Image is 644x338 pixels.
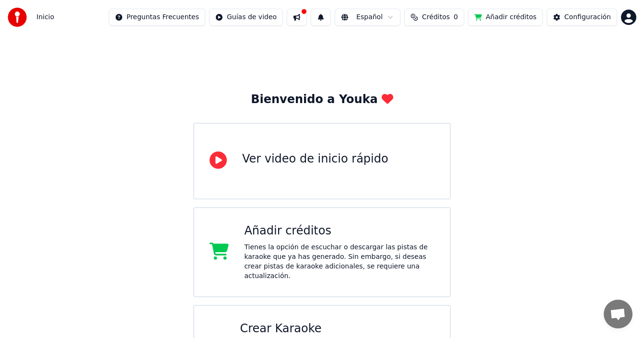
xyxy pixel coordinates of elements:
[242,152,388,167] div: Ver video de inicio rápido
[404,9,464,26] button: Créditos0
[240,321,434,337] div: Crear Karaoke
[8,8,27,27] img: youka
[468,9,543,26] button: Añadir créditos
[244,223,434,239] div: Añadir créditos
[36,12,54,22] span: Inicio
[604,300,632,328] a: Bate-papo aberto
[454,12,458,22] span: 0
[422,12,450,22] span: Créditos
[251,92,393,107] div: Bienvenido a Youka
[109,9,205,26] button: Preguntas Frecuentes
[564,12,611,22] div: Configuración
[244,243,434,281] div: Tienes la opción de escuchar o descargar las pistas de karaoke que ya has generado. Sin embargo, ...
[36,12,54,22] nav: breadcrumb
[547,9,617,26] button: Configuración
[209,9,283,26] button: Guías de video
